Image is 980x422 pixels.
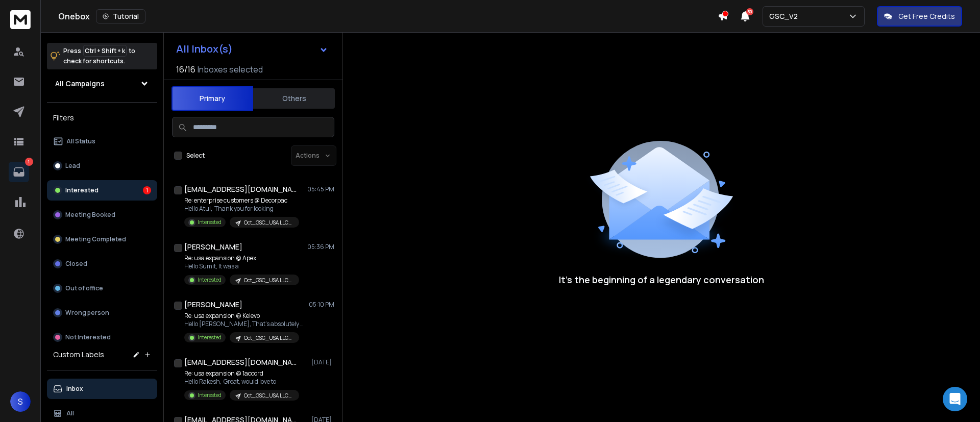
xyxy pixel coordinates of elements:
p: Closed [65,260,87,268]
button: Get Free Credits [877,6,962,27]
button: Primary [171,86,253,111]
p: Interested [198,334,222,341]
h1: All Inbox(s) [176,44,233,54]
p: [DATE] [311,358,334,366]
button: S [10,391,31,412]
p: Meeting Completed [65,235,126,243]
p: Interested [198,391,222,399]
p: Oct_GSC_USA LLC_20-100_India [244,219,293,227]
span: 16 / 16 [176,63,195,76]
p: Oct_GSC_USA LLC_20-100_India [244,277,293,284]
p: Interested [198,218,222,226]
button: Wrong person [47,303,157,323]
h1: [EMAIL_ADDRESS][DOMAIN_NAME] [184,184,297,194]
button: Tutorial [96,9,145,23]
p: It’s the beginning of a legendary conversation [559,272,764,287]
button: Meeting Completed [47,229,157,250]
h1: [EMAIL_ADDRESS][DOMAIN_NAME] [184,357,297,367]
p: All Status [66,137,95,145]
p: Get Free Credits [898,11,955,21]
p: 05:10 PM [309,301,334,309]
p: GSC_V2 [769,11,802,21]
p: Hello Rakesh, Great, would love to [184,378,299,386]
div: 1 [143,186,151,194]
button: Meeting Booked [47,205,157,225]
p: 1 [25,158,33,166]
h3: Inboxes selected [198,63,263,76]
p: Re: usa expansion @ 1accord [184,369,299,378]
h3: Custom Labels [53,350,104,360]
p: Out of office [65,284,103,292]
div: Onebox [58,9,718,23]
p: Press to check for shortcuts. [63,46,135,66]
p: Re: enterprise customers @ Decorpac [184,196,299,205]
p: All [66,409,74,417]
p: Interested [65,186,99,194]
div: Open Intercom Messenger [943,387,967,411]
button: Others [253,87,335,110]
h1: All Campaigns [55,79,105,89]
p: Hello Sumit, It was a [184,262,299,270]
button: Out of office [47,278,157,299]
p: Re: usa expansion @ Kelevo [184,312,307,320]
h1: [PERSON_NAME] [184,242,242,252]
span: Ctrl + Shift + k [83,45,127,57]
p: Not Interested [65,333,111,341]
button: Closed [47,254,157,274]
label: Select [186,152,205,160]
p: Hello [PERSON_NAME], That's absolutely fine. [184,320,307,328]
a: 1 [9,162,29,182]
button: All Inbox(s) [168,39,336,59]
h1: [PERSON_NAME] [184,300,242,310]
button: Interested1 [47,180,157,201]
p: Hello Atul, Thank you for looking [184,205,299,213]
button: All Status [47,131,157,152]
p: Re: usa expansion @ Apex [184,254,299,262]
button: Lead [47,156,157,176]
p: Wrong person [65,309,109,317]
p: Oct_GSC_USA LLC_20-100_India [244,334,293,342]
h3: Filters [47,111,157,125]
p: Inbox [66,385,83,393]
p: 05:36 PM [307,243,334,251]
p: Lead [65,162,80,170]
p: 05:45 PM [307,185,334,193]
button: Inbox [47,379,157,399]
span: 50 [746,8,753,15]
button: All Campaigns [47,73,157,94]
button: Not Interested [47,327,157,347]
p: Interested [198,276,222,284]
p: Oct_GSC_USA LLC_20-100_India [244,392,293,400]
p: Meeting Booked [65,211,115,219]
